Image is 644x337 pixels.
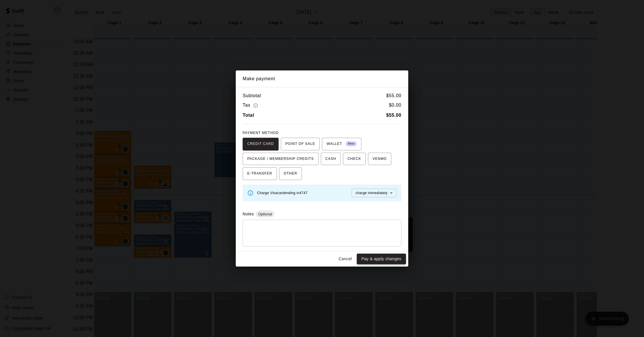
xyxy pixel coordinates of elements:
span: E-TRANSFER [247,169,272,178]
b: $ 55.00 [386,113,401,118]
span: POINT OF SALE [285,139,315,149]
h2: Make payment [236,70,408,87]
h6: $ 0.00 [389,102,401,109]
span: Optional [256,212,274,216]
b: Total [243,113,254,118]
button: CREDIT CARD [243,138,279,150]
span: CASH [325,154,336,164]
button: Cancel [336,254,354,264]
span: PACKAGE / MEMBERSHIP CREDITS [247,154,314,164]
button: WALLET New [322,138,361,150]
span: PAYMENT METHOD [243,131,279,135]
button: POINT OF SALE [281,138,320,150]
button: PACKAGE / MEMBERSHIP CREDITS [243,153,319,165]
h6: Subtotal [243,92,261,99]
span: OTHER [284,169,297,178]
span: CHECK [348,154,361,164]
span: Charge Visa card ending in 4747 [257,191,308,195]
label: Notes [243,212,254,216]
h6: Tax [243,102,259,109]
button: CHECK [343,153,366,165]
button: CASH [321,153,341,165]
span: charge immediately [356,191,388,195]
span: VENMO [373,154,387,164]
span: WALLET [327,139,357,149]
button: E-TRANSFER [243,167,277,180]
span: CREDIT CARD [247,139,274,149]
button: VENMO [368,153,391,165]
span: New [346,140,357,148]
h6: $ 55.00 [386,92,401,99]
button: OTHER [279,167,302,180]
button: Pay & apply changes [357,254,406,264]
